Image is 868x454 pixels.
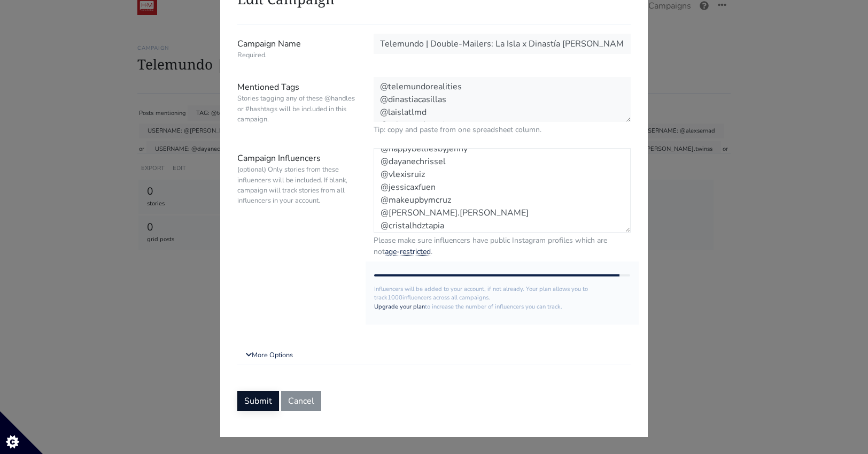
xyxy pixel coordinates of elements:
label: Campaign Name [229,34,366,64]
div: Influencers will be added to your account, if not already. Your plan allows you to track influenc... [366,261,639,325]
small: Required. [237,50,358,60]
small: Tip: copy and paste from one spreadsheet column. [374,124,631,135]
p: to increase the number of influencers you can track. [374,303,630,312]
label: Campaign Influencers [229,148,366,257]
a: More Options [237,346,631,365]
small: Please make sure influencers have public Instagram profiles which are not . [374,235,631,257]
a: Upgrade your plan [374,303,425,311]
small: Stories tagging any of these @handles or #hashtags will be included in this campaign. [237,94,358,125]
input: Campaign Name [374,34,631,54]
button: Cancel [281,391,321,411]
textarea: @yosabo_thegame @julesalmnt @silvanamarcianaa @[PERSON_NAME].[PERSON_NAME] @alexsernad @dayanechr... [374,148,631,233]
small: (optional) Only stories from these influencers will be included. If blank, campaign will track st... [237,165,358,206]
label: Mentioned Tags [229,77,366,135]
button: Submit [237,391,279,411]
textarea: @telemundorealities @dinastiacasillas @laislatlmd @telemundoseries @telemundo [374,77,631,122]
a: age-restricted [385,247,431,257]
